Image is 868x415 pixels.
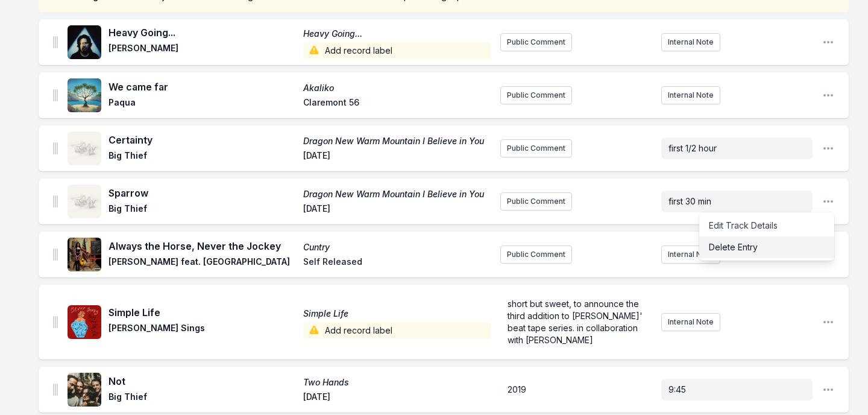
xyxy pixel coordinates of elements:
button: Edit Track Details [699,215,834,236]
img: Drag Handle [53,249,58,261]
span: Certainty [108,133,296,147]
button: Public Comment [500,192,572,211]
div: Open playlist item options [699,212,834,261]
button: Open playlist item options [822,36,834,48]
span: Dragon New Warm Mountain I Believe in You [303,188,491,200]
button: Public Comment [500,33,572,51]
img: Drag Handle [53,89,58,101]
button: Internal Note [661,313,720,331]
span: Not [108,374,296,388]
img: Drag Handle [53,142,58,154]
span: [PERSON_NAME] Sings [108,322,296,339]
button: Open playlist item options [822,89,834,101]
span: [PERSON_NAME] [108,42,296,59]
span: Big Thief [108,391,296,405]
span: [DATE] [303,203,491,217]
button: Delete Entry [699,236,834,258]
img: Two Hands [68,373,101,407]
button: Internal Note [661,33,720,51]
span: Simple Life [303,308,491,320]
span: first 30 min [668,196,711,206]
span: short but sweet, to announce the third addition to [PERSON_NAME]' beat tape series. in collaborat... [508,299,645,345]
button: Open playlist item options [822,142,834,154]
img: Akaliko [68,78,101,112]
span: Heavy Going... [108,25,296,40]
span: 2019 [508,384,526,394]
span: Always the Horse, Never the Jockey [108,239,296,253]
button: Open playlist item options [822,195,834,207]
img: Drag Handle [53,195,58,207]
img: Dragon New Warm Mountain I Believe in You [68,131,101,165]
img: Drag Handle [53,36,58,48]
button: Public Comment [500,139,572,157]
span: Add record label [303,322,491,339]
button: Open playlist item options [822,384,834,396]
span: Add record label [303,42,491,59]
img: Drag Handle [53,384,58,396]
span: Cuntry [303,241,491,253]
span: Paqua [108,97,296,111]
span: Claremont 56 [303,97,491,111]
img: Dragon New Warm Mountain I Believe in You [68,185,101,218]
img: Simple Life [68,305,101,339]
span: Heavy Going... [303,28,491,40]
span: 9:45 [668,384,686,394]
button: Open playlist item options [822,316,834,328]
span: Big Thief [108,150,296,164]
span: Simple Life [108,305,296,320]
img: Heavy Going... [68,25,101,59]
span: We came far [108,80,296,94]
img: Cuntry [68,238,101,271]
span: [DATE] [303,150,491,164]
span: Dragon New Warm Mountain I Believe in You [303,135,491,147]
span: Akaliko [303,82,491,94]
span: [PERSON_NAME] feat. [GEOGRAPHIC_DATA] [108,256,296,270]
span: first 1/2 hour [668,143,717,153]
button: Public Comment [500,246,572,264]
button: Public Comment [500,86,572,104]
button: Internal Note [661,246,720,264]
span: Big Thief [108,203,296,217]
span: Two Hands [303,376,491,388]
span: Self Released [303,256,491,270]
span: Sparrow [108,186,296,200]
button: Internal Note [661,86,720,104]
span: [DATE] [303,391,491,405]
img: Drag Handle [53,316,58,328]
